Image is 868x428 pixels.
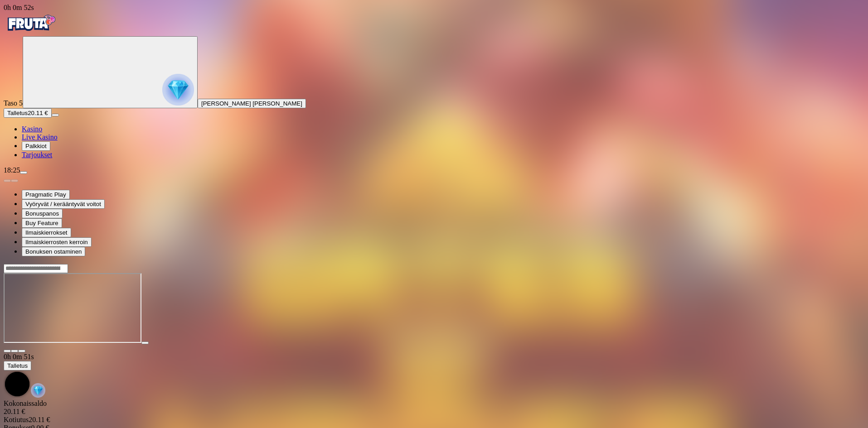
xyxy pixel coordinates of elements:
div: Game menu [4,353,864,399]
button: Ilmaiskierrosten kerroin [22,237,92,247]
button: Pragmatic Play [22,190,70,199]
span: Ilmaiskierrokset [25,229,68,236]
span: Bonuksen ostaminen [25,248,82,255]
button: play icon [141,341,149,344]
span: Talletus [7,110,28,116]
div: Kokonaissaldo [4,399,864,416]
a: Fruta [4,28,58,36]
img: Fruta [4,12,58,34]
a: Kasino [22,125,42,133]
input: Search [4,264,68,273]
button: reward progress [23,36,198,108]
span: Talletus [7,362,28,369]
span: Taso 5 [4,99,23,107]
button: Buy Feature [22,218,62,228]
span: Palkkiot [25,143,47,149]
span: 20.11 € [28,110,48,116]
button: Talletus [4,361,31,370]
button: prev slide [4,179,11,182]
button: close icon [4,350,11,352]
span: Kotiutus [4,416,29,423]
img: reward progress [162,74,194,106]
button: Talletusplus icon20.11 € [4,108,52,118]
button: [PERSON_NAME] [PERSON_NAME] [198,99,306,108]
nav: Main menu [4,125,864,159]
button: menu [20,171,27,174]
span: [PERSON_NAME] [PERSON_NAME] [201,100,302,107]
button: next slide [11,179,18,182]
button: chevron-down icon [11,350,18,352]
button: Bonuspanos [22,209,63,218]
span: user session time [4,4,34,11]
span: Bonuspanos [25,210,59,217]
button: menu [52,114,59,116]
span: Pragmatic Play [25,191,66,198]
span: user session time [4,353,34,361]
div: 20.11 € [4,416,864,424]
img: reward-icon [31,383,45,398]
span: 18:25 [4,166,20,174]
button: Vyöryvät / kerääntyvät voitot [22,199,105,209]
div: 20.11 € [4,408,864,416]
button: Palkkiot [22,141,50,151]
span: Ilmaiskierrosten kerroin [25,239,88,245]
button: Bonuksen ostaminen [22,247,85,256]
nav: Primary [4,12,864,159]
a: Tarjoukset [22,151,52,159]
iframe: Gates of Hades [4,273,141,343]
button: fullscreen icon [18,350,25,352]
span: Vyöryvät / kerääntyvät voitot [25,201,101,207]
span: Buy Feature [25,220,58,226]
button: Ilmaiskierrokset [22,228,71,237]
a: Live Kasino [22,133,58,141]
